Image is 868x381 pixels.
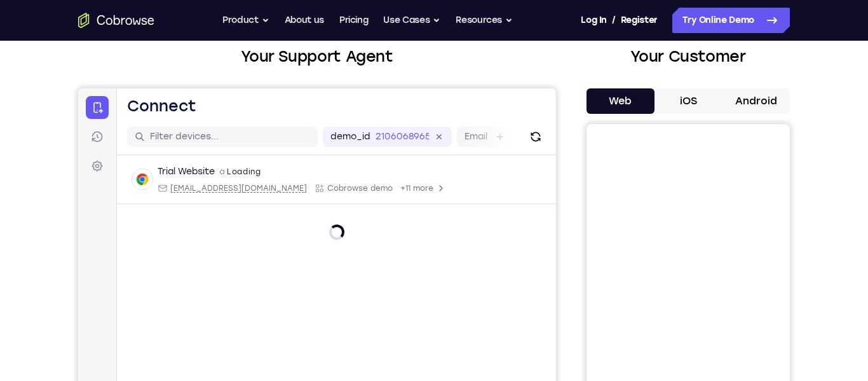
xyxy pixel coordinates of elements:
a: About us [285,8,324,33]
h2: Your Support Agent [78,45,556,68]
div: App [236,95,315,105]
span: Cobrowse demo [249,95,315,105]
button: iOS [654,88,722,114]
a: Pricing [339,8,369,33]
span: / [612,13,616,28]
a: Log In [581,8,606,33]
div: Email [79,95,229,105]
a: Try Online Demo [672,8,790,33]
button: Use Cases [383,8,440,33]
button: Resources [456,8,513,33]
button: Web [587,88,654,114]
button: Android [722,88,790,114]
button: Product [222,8,269,33]
a: Register [621,8,658,33]
span: +11 more [322,95,355,105]
a: Go to the home page [78,13,154,28]
h2: Your Customer [587,45,790,68]
span: web@example.com [92,95,229,105]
